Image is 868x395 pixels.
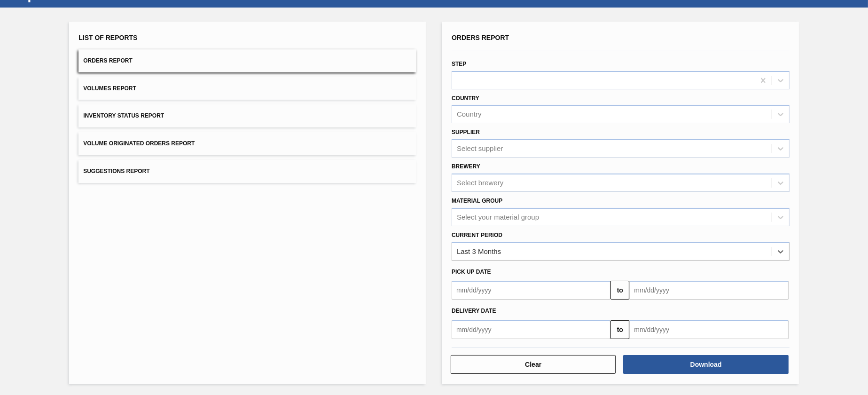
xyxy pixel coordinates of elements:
[452,163,480,170] label: Brewery
[78,77,416,100] button: Volumes Report
[457,145,503,153] div: Select supplier
[452,61,466,67] label: Step
[78,160,416,183] button: Suggestions Report
[457,111,482,118] div: Country
[452,197,502,204] label: Material Group
[78,104,416,127] button: Inventory Status Report
[610,320,629,339] button: to
[78,34,137,41] span: List of Reports
[452,281,610,300] input: mm/dd/yyyy
[83,168,149,174] span: Suggestions Report
[457,213,539,221] div: Select your material group
[83,85,136,92] span: Volumes Report
[452,320,610,339] input: mm/dd/yyyy
[83,57,133,64] span: Orders Report
[452,129,480,135] label: Supplier
[610,281,629,300] button: to
[452,269,491,275] span: Pick up Date
[452,308,496,314] span: Delivery Date
[78,132,416,155] button: Volume Originated Orders Report
[457,179,503,187] div: Select brewery
[623,355,788,374] button: Download
[78,49,416,72] button: Orders Report
[83,112,164,119] span: Inventory Status Report
[452,34,509,41] span: Orders Report
[451,355,616,374] button: Clear
[629,320,788,339] input: mm/dd/yyyy
[452,232,502,238] label: Current Period
[452,95,479,102] label: Country
[83,140,195,147] span: Volume Originated Orders Report
[457,247,501,255] div: Last 3 Months
[629,281,788,300] input: mm/dd/yyyy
